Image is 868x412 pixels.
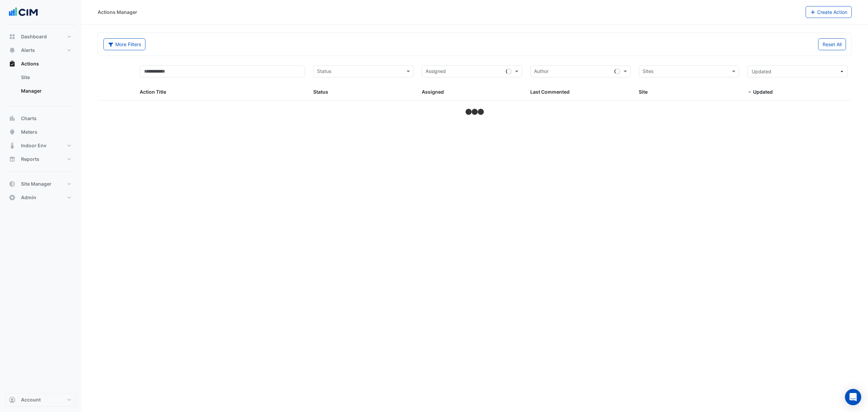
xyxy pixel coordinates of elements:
app-icon: Alerts [9,47,16,54]
button: Admin [5,191,76,204]
a: Manager [16,84,76,98]
span: Dashboard [21,33,47,40]
button: Indoor Env [5,139,76,152]
span: Alerts [21,47,35,54]
button: Reports [5,152,76,166]
div: Open Intercom Messenger [845,389,861,405]
span: Meters [21,129,37,135]
button: Charts [5,112,76,125]
button: Create Action [806,6,852,18]
button: Updated [747,65,848,77]
app-icon: Charts [9,115,16,122]
img: Company Logo [8,5,39,19]
app-icon: Site Manager [9,181,16,187]
app-icon: Dashboard [9,33,16,40]
span: Action Title [140,89,166,95]
button: Site Manager [5,177,76,191]
span: Reports [21,156,39,163]
span: Updated [752,69,771,74]
span: Assigned [422,89,444,95]
app-icon: Reports [9,156,16,163]
a: Site [16,71,76,84]
span: Status [313,89,328,95]
app-icon: Meters [9,129,16,135]
span: Account [21,396,41,403]
app-icon: Admin [9,194,16,201]
app-icon: Indoor Env [9,142,16,149]
div: Actions [5,71,76,100]
button: Actions [5,57,76,71]
button: Reset All [818,38,846,50]
app-icon: Actions [9,60,16,67]
span: Admin [21,194,36,201]
div: Actions Manager [98,8,137,16]
button: Account [5,393,76,407]
span: Indoor Env [21,142,46,149]
span: Last Commented [530,89,570,95]
span: Charts [21,115,37,122]
span: Site Manager [21,181,52,187]
button: Meters [5,125,76,139]
button: More Filters [103,38,145,50]
button: Alerts [5,43,76,57]
button: Dashboard [5,30,76,43]
span: Updated [753,89,773,95]
span: Actions [21,60,39,67]
span: Site [639,89,648,95]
